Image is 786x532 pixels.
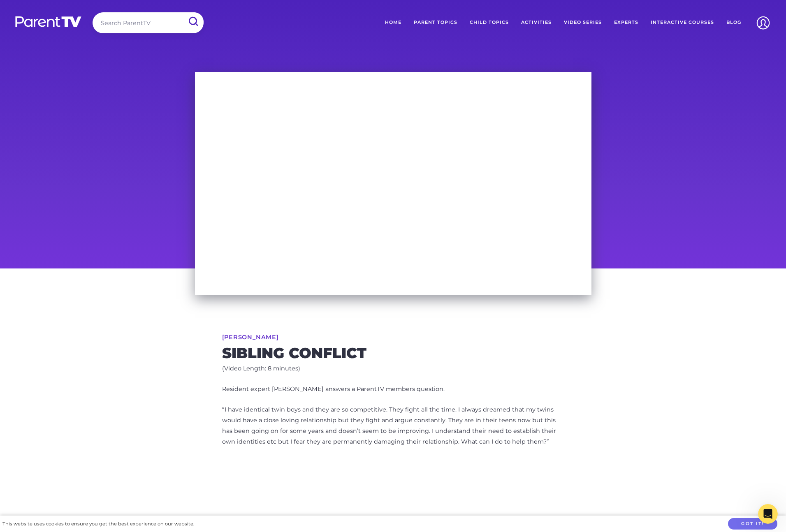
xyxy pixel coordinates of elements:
[608,12,645,33] a: Experts
[758,504,778,524] iframe: Intercom live chat
[558,12,608,33] a: Video Series
[753,12,774,33] img: Account
[222,347,564,360] h2: Sibling Conflict
[93,12,204,33] input: Search ParentTV
[379,12,408,33] a: Home
[645,12,720,33] a: Interactive Courses
[222,406,556,445] span: “I have identical twin boys and they are so competitive. They fight all the time. I always dreame...
[182,12,204,31] input: Submit
[2,520,194,528] div: This website uses cookies to ensure you get the best experience on our website.
[728,518,777,530] button: Got it!
[222,334,279,340] a: [PERSON_NAME]
[222,363,564,374] p: (Video Length: 8 minutes)
[464,12,515,33] a: Child Topics
[222,384,564,395] p: Resident expert [PERSON_NAME] answers a ParentTV members question.
[515,12,558,33] a: Activities
[408,12,464,33] a: Parent Topics
[720,12,747,33] a: Blog
[14,16,82,28] img: parenttv-logo-white.4c85aaf.svg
